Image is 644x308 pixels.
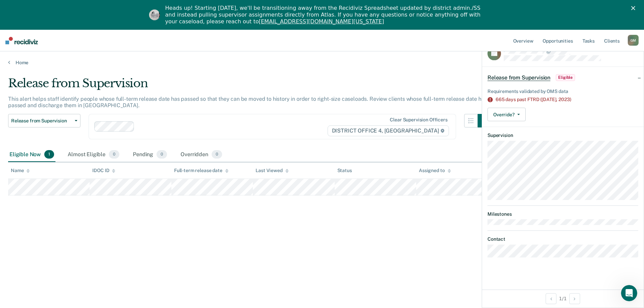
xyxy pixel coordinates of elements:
[256,168,288,173] div: Last Viewed
[390,117,447,123] div: Clear supervision officers
[259,18,384,25] a: [EMAIL_ADDRESS][DOMAIN_NAME][US_STATE]
[569,293,580,304] button: Next Opportunity
[337,168,352,173] div: Status
[546,293,556,304] button: Previous Opportunity
[174,168,229,173] div: Full-term release date
[8,76,491,96] div: Release from Supervision
[149,9,160,20] img: Profile image for Kim
[487,108,526,121] button: Override?
[132,147,168,162] div: Pending
[11,168,30,173] div: Name
[487,133,638,138] dt: Supervision
[328,125,449,136] span: DISTRICT OFFICE 4, [GEOGRAPHIC_DATA]
[487,236,638,242] dt: Contact
[487,88,638,94] div: Requirements validated by OMS data
[621,285,637,301] iframe: Intercom live chat
[8,60,636,66] a: Home
[92,168,115,173] div: IDOC ID
[8,96,487,109] p: This alert helps staff identify people whose full-term release date has passed so that they can b...
[66,147,121,162] div: Almost Eligible
[628,35,639,46] div: G M
[482,67,644,88] div: Release from SupervisionEligible
[496,97,638,102] div: 665 days past FTRD ([DATE],
[487,211,638,217] dt: Milestones
[512,30,535,51] a: Overview
[603,30,621,51] a: Clients
[109,150,119,159] span: 0
[558,97,571,102] span: 2023)
[11,118,72,124] span: Release from Supervision
[44,150,54,159] span: 1
[165,5,484,25] div: Heads up! Starting [DATE], we'll be transitioning away from the Recidiviz Spreadsheet updated by ...
[157,150,167,159] span: 0
[556,74,575,81] span: Eligible
[581,30,596,51] a: Tasks
[212,150,222,159] span: 0
[8,147,55,162] div: Eligible Now
[179,147,223,162] div: Overridden
[482,289,644,307] div: 1 / 1
[487,74,550,81] span: Release from Supervision
[419,168,451,173] div: Assigned to
[541,30,574,51] a: Opportunities
[631,6,638,10] div: Close
[5,37,38,44] img: Recidiviz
